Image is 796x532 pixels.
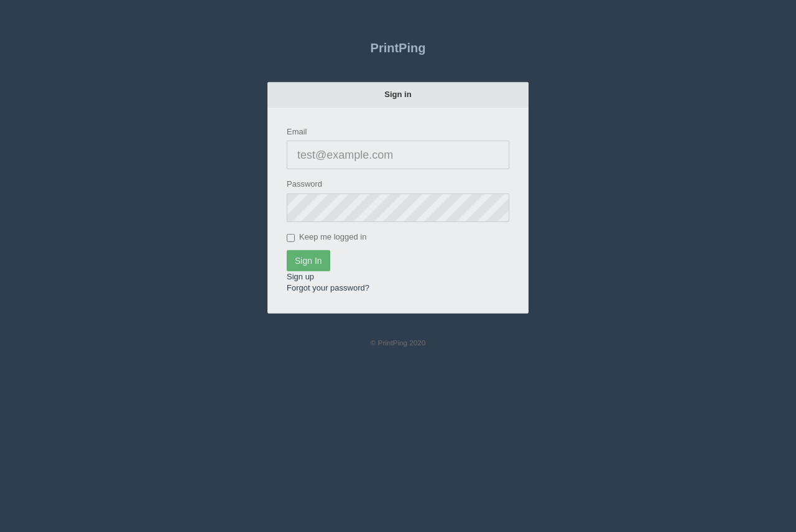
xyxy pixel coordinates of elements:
small: © PrintPing 2020 [371,338,426,347]
label: Keep me logged in [287,230,366,243]
a: Forgot your password? [287,282,369,291]
a: Sign up [287,271,314,280]
input: Keep me logged in [287,233,295,241]
label: Password [287,177,322,189]
input: test@example.com [287,139,509,168]
input: Sign In [287,249,330,270]
label: Email [287,125,307,137]
a: PrintPing [267,31,529,62]
strong: Sign in [384,88,411,98]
